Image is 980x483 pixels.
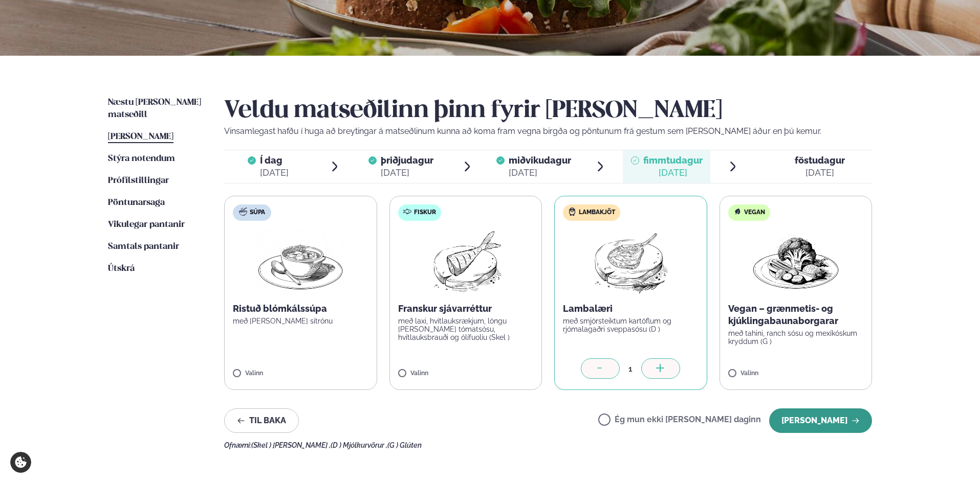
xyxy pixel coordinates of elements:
span: þriðjudagur [381,155,433,166]
span: [PERSON_NAME] [108,132,173,141]
div: [DATE] [509,167,571,179]
span: (Skel ) [PERSON_NAME] , [251,441,331,449]
span: Samtals pantanir [108,242,179,251]
span: Pöntunarsaga [108,198,165,207]
div: [DATE] [795,167,845,179]
a: Næstu [PERSON_NAME] matseðill [108,97,204,121]
div: [DATE] [381,167,433,179]
button: Til baka [224,408,299,433]
p: Lambalæri [563,303,699,315]
p: með tahini, ranch sósu og mexíkóskum kryddum (G ) [728,329,864,346]
span: (D ) Mjólkurvörur , [331,441,387,449]
div: [DATE] [643,167,703,179]
span: Fiskur [414,209,436,217]
span: Prófílstillingar [108,176,169,185]
p: með laxi, hvítlauksrækjum, löngu [PERSON_NAME] tómatsósu, hvítlauksbrauði og ólífuolíu (Skel ) [398,317,534,341]
span: Súpa [250,209,265,217]
span: Stýra notendum [108,154,175,163]
span: Útskrá [108,264,135,273]
img: Lamb.svg [568,208,576,216]
span: föstudagur [795,155,845,166]
a: Cookie settings [10,452,31,473]
p: Vinsamlegast hafðu í huga að breytingar á matseðlinum kunna að koma fram vegna birgða og pöntunum... [224,125,872,137]
a: [PERSON_NAME] [108,131,173,143]
p: Vegan – grænmetis- og kjúklingabaunaborgarar [728,303,864,327]
p: Franskur sjávarréttur [398,303,534,315]
a: Samtals pantanir [108,241,179,253]
a: Pöntunarsaga [108,197,165,209]
span: miðvikudagur [509,155,571,166]
img: Vegan.png [751,229,841,294]
span: fimmtudagur [643,155,703,166]
button: [PERSON_NAME] [769,408,872,433]
span: Vegan [744,209,765,217]
span: Lambakjöt [579,209,615,217]
img: Fish.png [420,229,511,294]
p: með [PERSON_NAME] sítrónu [233,317,368,325]
a: Stýra notendum [108,153,175,165]
img: soup.svg [239,208,247,216]
span: Í dag [260,154,289,167]
img: Soup.png [255,229,345,294]
p: með smjörsteiktum kartöflum og rjómalagaðri sveppasósu (D ) [563,317,699,333]
img: fish.svg [403,208,411,216]
div: 1 [620,363,641,375]
a: Prófílstillingar [108,175,169,187]
div: Ofnæmi: [224,441,872,449]
span: (G ) Glúten [387,441,422,449]
a: Útskrá [108,263,135,275]
h2: Veldu matseðilinn þinn fyrir [PERSON_NAME] [224,97,872,125]
img: Vegan.svg [733,208,742,216]
img: Lamb-Meat.png [585,229,676,294]
p: Ristuð blómkálssúpa [233,303,368,315]
span: Næstu [PERSON_NAME] matseðill [108,98,201,119]
span: Vikulegar pantanir [108,220,185,229]
div: [DATE] [260,167,289,179]
a: Vikulegar pantanir [108,219,185,231]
